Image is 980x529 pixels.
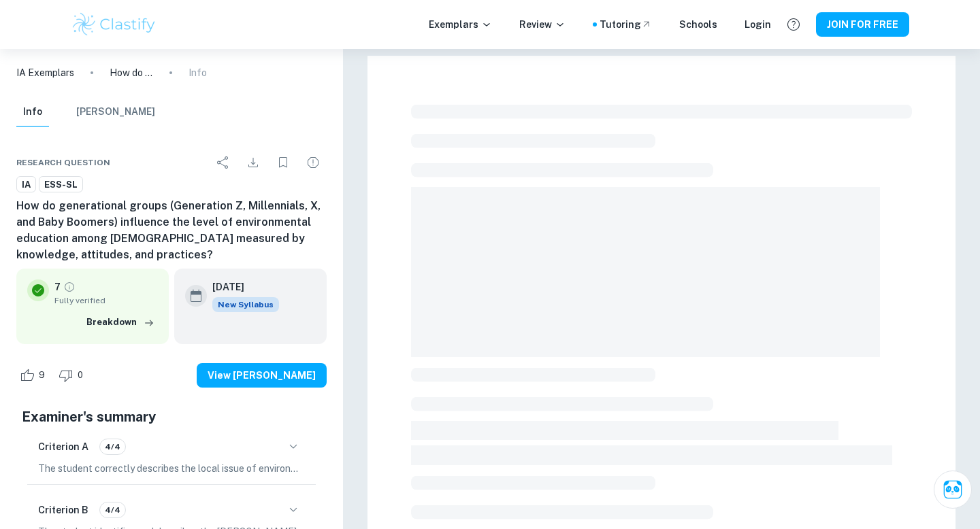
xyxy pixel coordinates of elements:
div: Starting from the May 2026 session, the ESS IA requirements have changed. We created this exempla... [212,297,279,312]
button: [PERSON_NAME] [76,97,155,127]
div: Report issue [299,149,327,176]
span: Fully verified [54,294,158,307]
button: View [PERSON_NAME] [197,363,327,388]
span: Research question [16,156,110,169]
span: IA [17,178,35,192]
div: Bookmark [269,149,297,176]
a: IA Exemplars [16,65,74,80]
p: How do generational groups (Generation Z, Millennials, X, and Baby Boomers) influence the level o... [110,65,153,80]
a: Grade fully verified [63,281,76,293]
span: New Syllabus [212,297,279,312]
h6: How do generational groups (Generation Z, Millennials, X, and Baby Boomers) influence the level o... [16,198,327,263]
img: Clastify logo [71,11,157,38]
h5: Examiner's summary [22,407,321,427]
div: Download [240,149,267,176]
span: 4/4 [100,441,125,453]
a: Tutoring [600,17,652,32]
h6: Criterion A [38,439,88,454]
div: Like [16,364,52,386]
a: IA [16,176,36,193]
p: The student correctly describes the local issue of environmental education in [GEOGRAPHIC_DATA], ... [38,461,305,476]
button: Help and Feedback [782,13,805,36]
h6: Criterion B [38,502,88,517]
p: 7 [54,279,61,294]
button: Info [16,97,49,127]
button: Ask Clai [934,471,972,509]
p: Info [189,65,207,80]
p: Review [519,17,566,32]
button: Breakdown [83,312,158,332]
span: 0 [70,369,91,382]
div: Dislike [55,364,91,386]
a: Schools [679,17,717,32]
button: JOIN FOR FREE [816,12,909,37]
a: ESS-SL [39,176,83,193]
span: 9 [31,369,52,382]
h6: [DATE] [212,279,268,294]
a: Login [745,17,771,32]
span: 4/4 [100,504,125,516]
p: Exemplars [429,17,492,32]
span: ESS-SL [39,178,82,192]
div: Share [210,149,237,176]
